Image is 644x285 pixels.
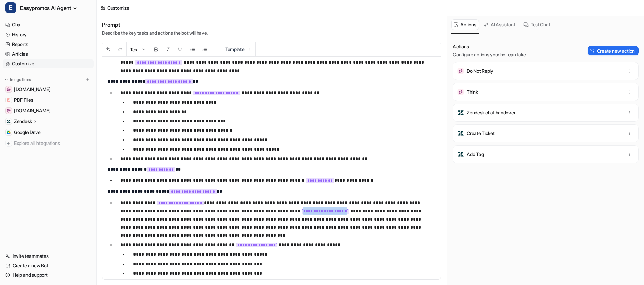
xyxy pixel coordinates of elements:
p: Create Ticket [467,130,494,137]
button: Template [222,42,255,56]
img: Do Not Reply icon [457,68,464,74]
a: Explore all integrations [3,138,94,148]
img: Zendesk [7,119,11,123]
button: Test Chat [521,19,553,30]
a: easypromos-apiref.redoc.ly[DOMAIN_NAME] [3,84,94,94]
img: explore all integrations [5,140,12,147]
img: Underline [177,47,183,52]
a: www.easypromosapp.com[DOMAIN_NAME] [3,106,94,115]
img: Create Ticket icon [457,130,464,137]
button: Underline [174,42,186,57]
a: Customize [3,59,94,68]
img: expand menu [4,77,9,82]
p: Integrations [10,77,31,82]
button: Integrations [3,76,33,83]
span: E [5,2,16,13]
img: Google Drive [7,130,11,134]
p: Zendesk [14,118,32,125]
img: Add Tag icon [457,151,464,158]
a: Articles [3,49,94,59]
img: Redo [118,47,123,52]
img: www.easypromosapp.com [7,109,11,113]
img: Create action [590,48,595,53]
a: PDF FilesPDF Files [3,95,94,105]
button: ─ [211,42,222,57]
img: Ordered List [202,47,207,52]
a: Google DriveGoogle Drive [3,128,94,137]
button: Undo [102,42,114,57]
a: Help and support [3,270,94,280]
img: menu_add.svg [85,77,90,82]
p: Think [467,89,478,95]
img: Template [247,47,252,52]
img: Undo [106,47,111,52]
a: Invite teammates [3,251,94,261]
span: Explore all integrations [14,138,91,149]
button: AI Assistant [482,19,518,30]
span: PDF Files [14,97,33,103]
button: Unordered List [186,42,199,57]
img: Zendesk chat handover icon [457,109,464,116]
div: Customize [107,4,129,11]
span: [DOMAIN_NAME] [14,107,50,114]
span: Easypromos AI Agent [20,3,71,13]
a: Chat [3,20,94,30]
h1: Prompt [102,21,208,28]
span: Google Drive [14,129,41,136]
p: Do Not Reply [467,68,493,74]
p: Configure actions your bot can take. [453,51,527,58]
p: Describe the key tasks and actions the bot will have. [102,30,208,36]
img: easypromos-apiref.redoc.ly [7,87,11,91]
a: Reports [3,40,94,49]
button: Text [127,42,150,57]
button: Italic [162,42,174,57]
button: Ordered List [199,42,211,57]
img: Italic [165,47,171,52]
img: Unordered List [190,47,195,52]
button: Bold [150,42,162,57]
a: Create a new Bot [3,261,94,270]
img: Think icon [457,89,464,95]
button: Actions [451,19,479,30]
img: Dropdown Down Arrow [141,47,146,52]
img: PDF Files [7,98,11,102]
img: Bold [153,47,159,52]
p: Zendesk chat handover [467,109,515,116]
p: Add Tag [467,151,484,158]
button: Create new action [588,46,639,55]
button: Redo [114,42,126,57]
span: [DOMAIN_NAME] [14,86,50,93]
a: History [3,30,94,39]
p: Actions [453,43,527,50]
